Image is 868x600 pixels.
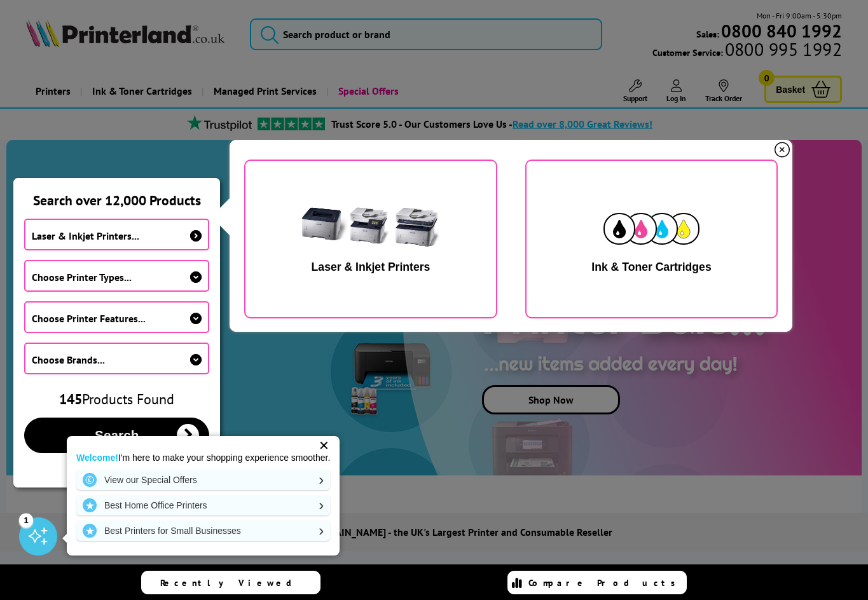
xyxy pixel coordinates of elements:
a: Best Home Office Printers [76,495,330,515]
a: Compare Products [507,571,687,594]
span: Recently Viewed [160,577,305,589]
span: Choose Brands... [32,353,105,366]
button: reset [24,463,209,477]
img: ink & toner cartridges [603,213,699,245]
p: I'm here to make your shopping experience smoother. [76,452,330,463]
a: View our Special Offers [76,470,330,490]
span: Compare Products [528,577,682,589]
button: Laser printers & Inkjet printers Laser & Inkjet Printers [244,160,497,318]
div: Laser & Inkjet Printers [312,261,431,274]
div: Products Found [24,390,209,408]
button: Search [24,418,209,453]
span: 145 [59,390,82,408]
div: 1 [19,513,33,527]
div: Search over 12,000 Products [14,179,219,209]
a: Best Printers for Small Businesses [76,521,330,541]
img: Laser printers & Inkjet printers [291,189,451,269]
a: Recently Viewed [141,571,320,594]
strong: Welcome! [76,453,118,463]
span: Laser & Inkjet Printers... [32,229,139,242]
button: ink & toner cartridges Ink & Toner Cartridges [525,160,778,318]
div: ✕ [315,437,333,454]
div: Ink & Toner Cartridges [591,261,711,274]
span: Search [95,428,139,443]
span: Choose Printer Types... [32,271,132,283]
span: Choose Printer Features... [32,312,146,325]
